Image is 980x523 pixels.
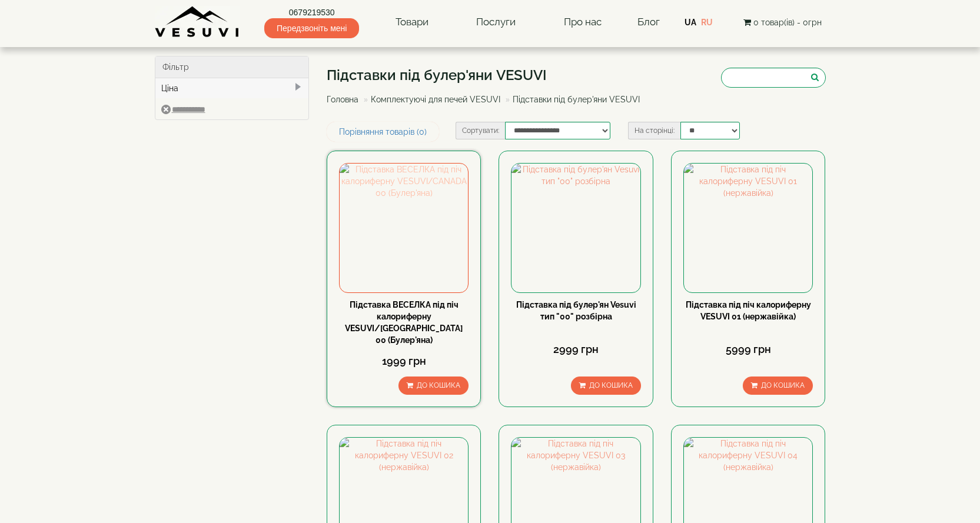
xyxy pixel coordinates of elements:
[761,381,805,389] span: До кошика
[327,68,649,83] h1: Підставки під булер'яни VESUVI
[371,95,500,104] a: Комплектуючі для печей VESUVI
[511,342,640,357] div: 2999 грн
[701,18,713,27] a: RU
[155,78,309,98] div: Ціна
[552,9,613,36] a: Про нас
[683,342,813,357] div: 5999 грн
[684,164,812,292] img: Підставка під піч калориферну VESUVI 01 (нержавійка)
[340,164,468,292] img: Підставка ВЕСЕЛКА під піч калориферну VESUVI/CANADA 00 (Булер'яна)
[511,164,640,292] img: Підставка під булер'ян Vesuvi тип "00" розбірна
[417,381,460,389] span: До кошика
[743,377,813,395] button: До кошика
[571,377,641,395] button: До кошика
[753,18,822,27] span: 0 товар(ів) - 0грн
[503,94,640,105] li: Підставки під булер'яни VESUVI
[264,6,359,18] a: 0679219530
[339,354,469,369] div: 1999 грн
[264,18,359,38] span: Передзвоніть мені
[384,9,440,36] a: Товари
[637,16,660,28] a: Блог
[456,122,505,139] label: Сортувати:
[155,56,309,78] div: Фільтр
[589,381,633,389] span: До кошика
[740,16,825,29] button: 0 товар(ів) - 0грн
[686,300,811,321] a: Підставка під піч калориферну VESUVI 01 (нержавійка)
[685,18,696,27] a: UA
[327,95,358,104] a: Головна
[398,377,469,395] button: До кошика
[464,9,527,36] a: Послуги
[345,300,463,345] a: Підставка ВЕСЕЛКА під піч калориферну VESUVI/[GEOGRAPHIC_DATA] 00 (Булер'яна)
[516,300,636,321] a: Підставка під булер'ян Vesuvi тип "00" розбірна
[327,122,439,142] a: Порівняння товарів (0)
[155,6,240,38] img: Завод VESUVI
[628,122,680,139] label: На сторінці:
